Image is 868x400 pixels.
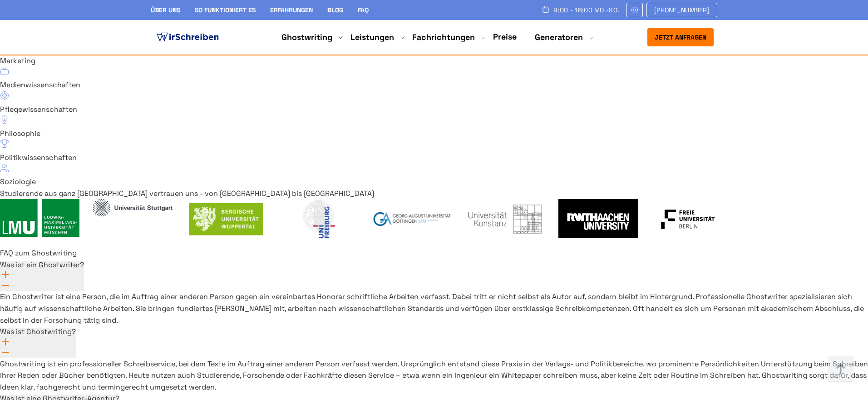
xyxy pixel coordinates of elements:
[412,32,475,43] a: Fachrichtungen
[651,199,731,247] div: 2 / 11
[372,199,452,239] img: georg august universitaet goettingen
[558,199,638,242] div: 1 / 11
[558,199,638,238] img: RWTH AACHEN UNIVERSITY LOGO
[647,28,714,46] button: Jetzt anfragen
[651,199,731,244] img: Freie Universität Berlin LOGO
[646,3,717,17] a: [PHONE_NUMBER]
[465,199,545,239] img: universitaet konstanz
[186,199,266,239] img: bergische universitaet
[553,6,619,14] span: 9:00 - 18:00 Mo.-So.
[270,6,313,14] a: Erfahrungen
[151,6,180,14] a: Über uns
[654,6,710,14] span: [PHONE_NUMBER]
[465,199,545,242] div: 11 / 11
[542,6,550,13] img: Schedule
[350,32,394,43] a: Leistungen
[281,32,332,43] a: Ghostwriting
[279,199,359,242] div: 9 / 11
[327,6,343,14] a: Blog
[279,199,359,239] img: albert ludwigs universitaet freiburg
[535,32,583,43] a: Generatoren
[493,31,517,42] a: Preise
[827,355,854,383] img: button top
[631,6,639,14] img: Email
[358,6,369,14] a: FAQ
[93,199,173,216] img: uni-hohenheim
[186,199,266,242] div: 8 / 11
[195,6,256,14] a: So funktioniert es
[93,199,173,220] div: 7 / 11
[372,199,452,242] div: 10 / 11
[154,30,221,44] img: logo ghostwriter-österreich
